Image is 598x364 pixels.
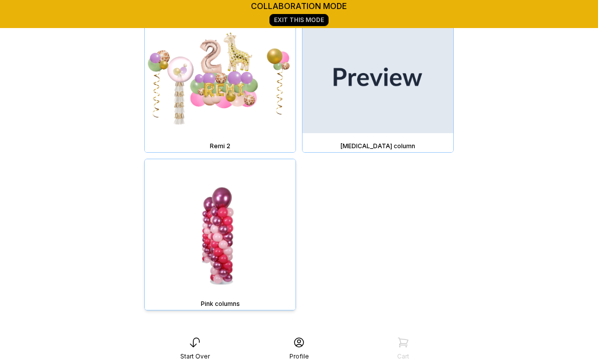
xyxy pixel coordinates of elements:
[305,142,451,150] div: [MEDICAL_DATA] column
[303,2,453,152] img: Breast cancer column
[147,142,293,150] div: Remi 2
[145,159,295,310] img: Pink columns
[397,352,409,360] div: Cart
[269,14,329,26] a: Exit This Mode
[147,300,293,308] div: Pink columns
[145,2,295,152] img: Remi 2
[289,352,309,360] div: Profile
[180,352,210,360] div: Start Over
